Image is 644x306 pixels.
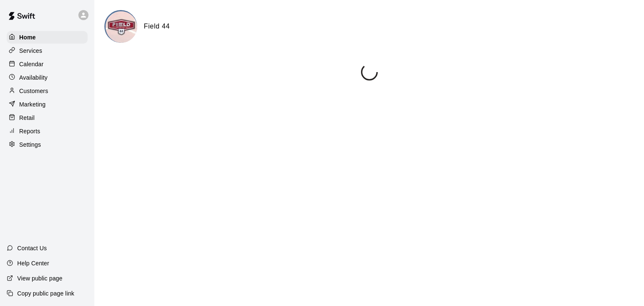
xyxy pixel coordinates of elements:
[19,127,40,135] p: Reports
[106,11,137,43] img: Field 44 logo
[7,31,88,44] a: Home
[17,274,62,283] p: View public page
[19,33,36,41] p: Home
[7,112,88,124] a: Retail
[19,140,41,149] p: Settings
[19,73,48,82] p: Availability
[7,125,88,137] a: Reports
[7,44,88,57] a: Services
[7,58,88,70] a: Calendar
[17,289,74,298] p: Copy public page link
[7,138,88,151] a: Settings
[17,244,47,252] p: Contact Us
[144,21,170,32] h6: Field 44
[19,100,46,109] p: Marketing
[19,60,44,68] p: Calendar
[7,98,88,111] a: Marketing
[19,47,42,55] p: Services
[19,114,35,122] p: Retail
[17,259,49,267] p: Help Center
[7,85,88,97] a: Customers
[19,87,48,95] p: Customers
[7,71,88,84] a: Availability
